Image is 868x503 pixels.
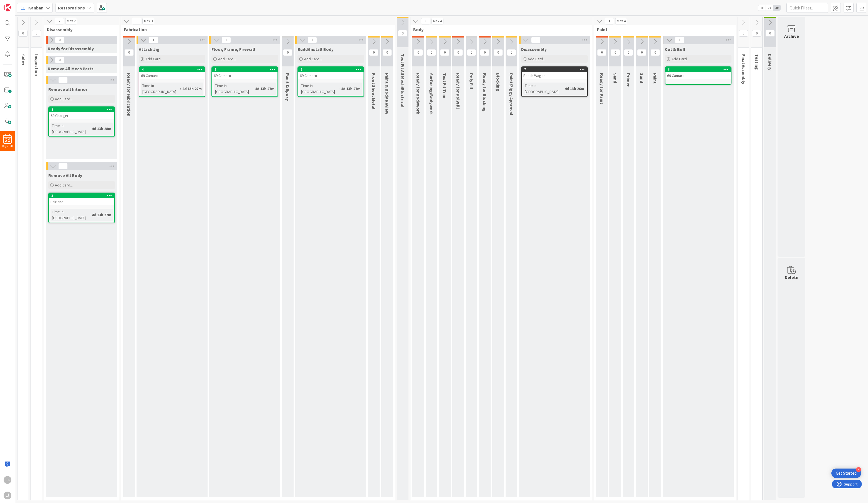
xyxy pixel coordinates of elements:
span: 0 [453,49,463,56]
div: 3 [51,194,114,198]
div: Delete [785,274,798,281]
div: 8 [665,67,731,72]
span: Testing [754,54,760,70]
span: 0 [413,49,423,56]
span: Remove All Mech Parts [48,66,94,71]
span: Surfacing/Bodywork [429,73,434,115]
div: Max 2 [67,20,75,23]
span: Paint [652,73,658,84]
span: Add Card... [528,56,546,61]
input: Quick Filter... [786,3,828,13]
div: 4d 13h 28m [90,126,113,132]
div: 6 [298,67,364,72]
div: Fairlane [49,198,114,205]
span: Delivery [767,54,773,70]
span: Ready for Blocking [482,73,488,112]
span: Remove All Body [48,173,82,178]
span: 1 [531,37,541,43]
span: : [90,212,90,218]
span: 1 [675,37,684,43]
span: Test Fit All Mech/Electrical [400,54,405,108]
span: Remove all Interior [48,86,87,92]
span: : [180,86,181,92]
span: 3x [773,5,781,11]
span: Fabrication [124,27,388,32]
div: 7 [524,68,587,71]
span: 26 [5,138,10,142]
span: Ready for Fabrication [126,73,132,116]
span: 1 [307,37,317,43]
span: 1 [149,37,158,43]
div: j [4,492,11,499]
span: : [90,126,90,132]
span: Support [12,1,25,8]
div: 569 Camaro [212,67,277,79]
span: Sales [21,54,26,65]
span: Paint & Epoxy [285,73,291,101]
span: 0 [507,49,516,56]
span: 0 [610,49,620,56]
span: Paint [597,27,729,32]
div: Max 4 [617,20,625,23]
span: Add Card... [55,96,73,101]
span: Add Card... [672,56,689,61]
span: 2x [766,5,773,11]
div: Max 4 [433,20,442,23]
div: 4d 13h 27m [340,86,362,92]
div: Open Get Started checklist, remaining modules: 4 [831,469,861,478]
span: : [253,86,254,92]
span: 0 [55,57,64,63]
span: Ready for PolyFill [455,73,461,109]
div: Max 3 [144,20,153,23]
div: 7Ranch Wagon [522,67,587,79]
div: 4d 13h 27m [181,86,203,92]
span: Paint/Ziggy Approval [509,73,514,115]
span: Cut & Buff [665,46,686,52]
span: 0 [493,49,503,56]
span: 0 [124,49,134,56]
span: Build/Install Body [297,46,334,52]
span: 0 [440,49,450,56]
span: Add Card... [304,56,322,61]
span: 0 [765,30,775,37]
span: 1 [605,18,614,24]
span: 0 [624,49,633,56]
span: 0 [650,49,660,56]
div: 69 Charger [49,112,114,119]
div: 5 [212,67,277,72]
div: Time in [GEOGRAPHIC_DATA] [214,83,253,95]
span: 0 [382,49,392,56]
span: Primer [626,73,631,87]
div: 8 [668,68,731,71]
div: 4 [856,467,861,472]
div: 7 [522,67,587,72]
img: Visit kanbanzone.com [4,4,11,11]
div: Archive [784,33,799,39]
div: 2 [51,108,114,111]
div: 2 [49,107,114,112]
span: Final Assembly [741,54,746,84]
div: Time in [GEOGRAPHIC_DATA] [141,83,180,95]
div: 4 [139,67,205,72]
span: Disassembly [521,46,547,52]
span: 1x [758,5,766,11]
span: Poly Fill [469,73,474,89]
span: Test Fit Trim [442,73,448,98]
span: Kanban [28,4,44,11]
span: Body [413,27,585,32]
span: 0 [480,49,489,56]
div: 69 Camaro [139,72,205,79]
span: Add Card... [145,56,163,61]
span: Front Sheet Metal [371,73,377,109]
span: 0 [283,49,292,56]
div: 3 [49,193,114,198]
div: 69 Camaro [665,72,731,79]
div: Get Started [836,470,857,476]
span: 0 [398,30,407,37]
div: 469 Camaro [139,67,205,79]
div: Time in [GEOGRAPHIC_DATA] [300,83,339,95]
b: Restorations [58,5,85,11]
div: 69 Camaro [298,72,364,79]
span: 0 [597,49,607,56]
div: 669 Camaro [298,67,364,79]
